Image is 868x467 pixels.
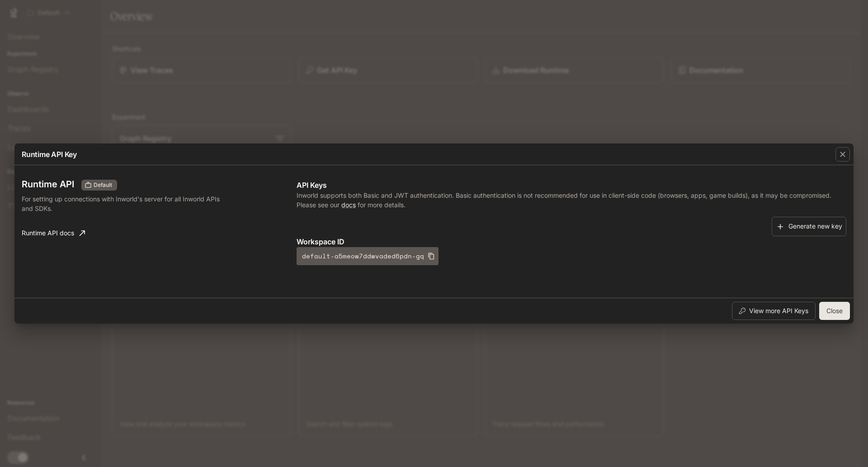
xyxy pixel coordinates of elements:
button: default-a5meow7ddwvaded6pdn-gq [297,247,439,265]
p: Runtime API Key [22,149,77,160]
a: Runtime API docs [18,224,89,242]
button: Generate new key [772,217,846,236]
p: For setting up connections with Inworld's server for all Inworld APIs and SDKs. [22,194,222,213]
a: docs [341,201,356,209]
button: Close [819,302,850,320]
p: Workspace ID [297,236,846,247]
button: View more API Keys [732,302,816,320]
p: Inworld supports both Basic and JWT authentication. Basic authentication is not recommended for u... [297,191,846,210]
div: These keys will apply to your current workspace only [81,180,117,191]
span: Default [90,181,116,189]
h3: Runtime API [22,180,74,189]
p: API Keys [297,180,846,191]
